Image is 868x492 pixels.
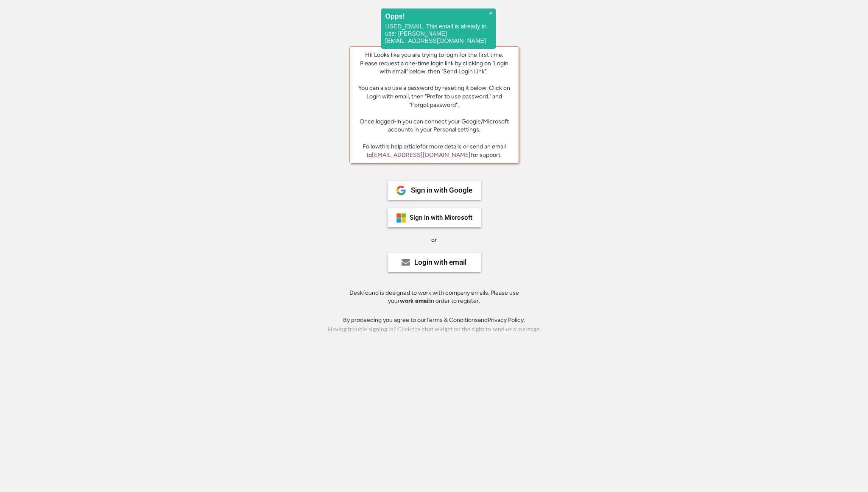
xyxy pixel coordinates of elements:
div: Follow for more details or send an email to for support. [356,143,512,159]
img: ms-symbollockup_mssymbol_19.png [396,213,406,223]
a: [EMAIL_ADDRESS][DOMAIN_NAME] [372,151,471,159]
a: Privacy Policy. [488,316,525,324]
span: × [489,10,492,17]
img: 1024px-Google__G__Logo.svg.png [396,185,406,196]
strong: work email [400,297,430,305]
div: By proceeding you agree to our and [343,316,525,324]
div: Sign in with Microsoft [410,215,472,221]
a: Terms & Conditions [426,316,478,324]
div: Login with email [414,259,466,266]
div: Deskfound is designed to work with company emails. Please use your in order to register. [339,289,530,305]
div: Hi! Looks like you are trying to login for the first time. Please request a one-time login link b... [356,51,512,134]
div: Sign in with Google [411,187,472,194]
a: this help article [380,143,420,150]
div: or [431,236,437,244]
h2: Opps! [385,13,491,20]
p: USED_EMAIL. This email is already in use: [PERSON_NAME][EMAIL_ADDRESS][DOMAIN_NAME] [385,23,491,45]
